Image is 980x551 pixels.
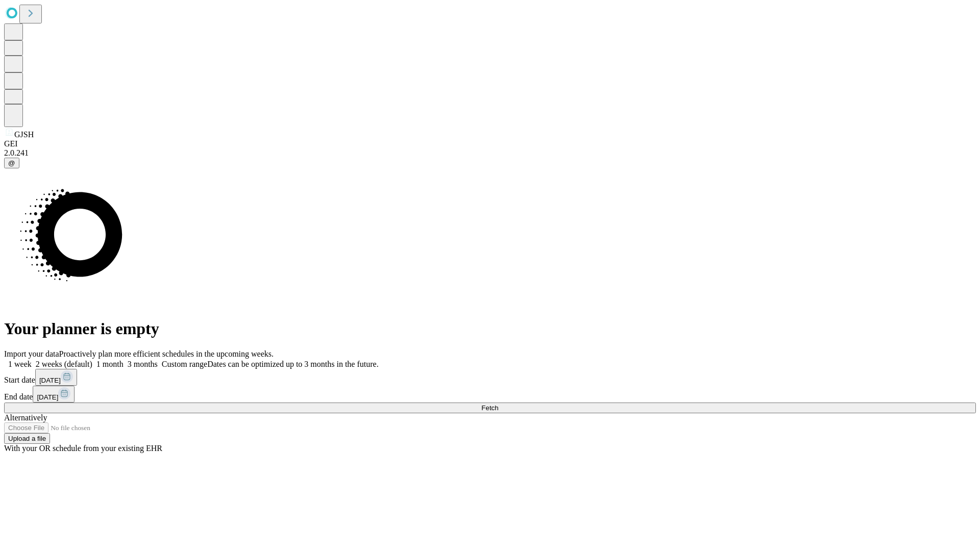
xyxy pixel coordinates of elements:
span: [DATE] [37,393,58,401]
span: With your OR schedule from your existing EHR [4,444,162,453]
span: Fetch [481,404,498,412]
h1: Your planner is empty [4,319,976,338]
button: Fetch [4,403,976,413]
div: End date [4,386,976,403]
span: 2 weeks (default) [36,360,92,368]
button: @ [4,158,19,168]
div: 2.0.241 [4,148,976,158]
button: [DATE] [33,386,75,403]
span: 1 month [96,360,124,368]
button: [DATE] [35,369,77,386]
span: 1 week [8,360,32,368]
div: GEI [4,139,976,148]
span: 3 months [128,360,158,368]
span: @ [8,159,15,167]
span: Proactively plan more efficient schedules in the upcoming weeks. [59,349,274,358]
span: Custom range [162,360,207,368]
span: [DATE] [39,377,61,384]
span: Dates can be optimized up to 3 months in the future. [207,360,378,368]
div: Start date [4,369,976,386]
span: GJSH [14,130,34,139]
span: Import your data [4,349,59,358]
span: Alternatively [4,413,47,422]
button: Upload a file [4,433,50,444]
